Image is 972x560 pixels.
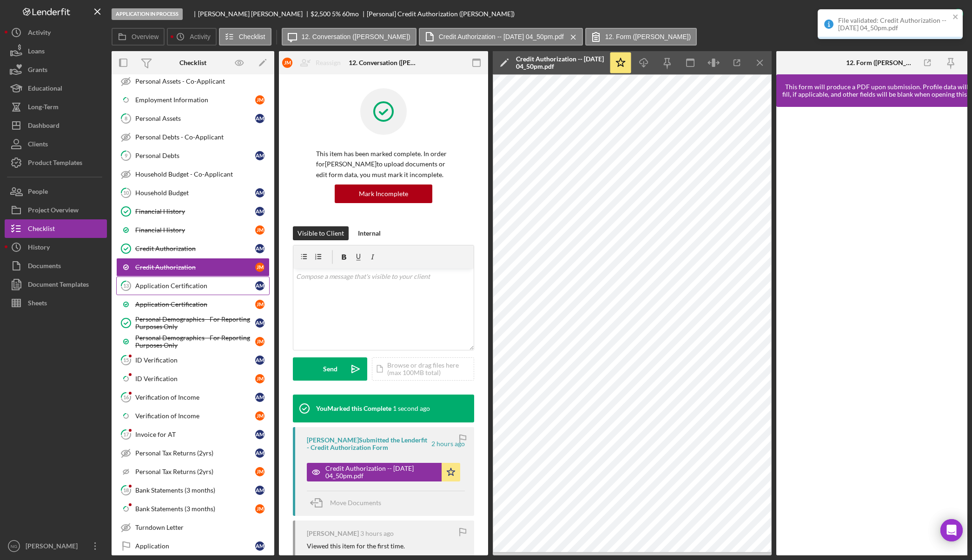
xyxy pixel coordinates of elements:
[255,114,264,123] div: A M
[135,208,255,215] div: Financial History
[116,500,270,518] a: Bank Statements (3 months)JM
[349,59,418,66] div: 12. Conversation ([PERSON_NAME])
[360,530,394,537] time: 2025-09-29 20:20
[116,481,270,500] a: 18Bank Statements (3 months)AM
[135,115,255,122] div: Personal Assets
[307,463,460,481] button: Credit Authorization -- [DATE] 04_50pm.pdf
[135,542,255,550] div: Application
[135,96,255,104] div: Employment Information
[135,301,255,308] div: Application Certification
[439,33,564,40] label: Credit Authorization -- [DATE] 04_50pm.pdf
[323,357,337,381] div: Send
[419,28,583,46] button: Credit Authorization -- [DATE] 04_50pm.pdf
[116,239,270,258] a: Credit AuthorizationAM
[353,226,385,240] button: Internal
[585,28,697,46] button: 12. Form ([PERSON_NAME])
[255,244,264,253] div: A M
[123,283,129,289] tspan: 13
[116,91,270,109] a: Employment InformationJM
[135,524,269,531] div: Turndown Letter
[135,505,255,513] div: Bank Statements (3 months)
[135,356,255,364] div: ID Verification
[307,491,390,514] button: Move Documents
[123,487,129,493] tspan: 18
[116,128,270,146] a: Personal Debts - Co-Applicant
[116,444,270,462] a: Personal Tax Returns (2yrs)AM
[255,95,264,105] div: J M
[135,468,255,475] div: Personal Tax Returns (2yrs)
[125,115,127,121] tspan: 8
[316,149,451,180] p: This item has been marked complete. In order for [PERSON_NAME] to upload documents or edit form d...
[255,300,264,309] div: J M
[282,28,417,46] button: 12. Conversation ([PERSON_NAME])
[135,133,269,141] div: Personal Debts - Co-Applicant
[112,8,183,20] div: Application In Process
[605,33,691,40] label: 12. Form ([PERSON_NAME])
[952,13,959,22] button: close
[239,33,265,40] label: Checklist
[909,5,967,23] button: Complete
[135,282,255,290] div: Application Certification
[167,28,216,46] button: Activity
[135,78,269,85] div: Personal Assets - Co-Applicant
[255,318,264,328] div: A M
[135,375,255,382] div: ID Verification
[116,518,270,537] a: Turndown Letter
[116,277,270,295] a: 13Application CertificationAM
[393,405,430,412] time: 2025-09-29 23:00
[359,184,408,203] div: Mark Incomplete
[135,449,255,457] div: Personal Tax Returns (2yrs)
[307,436,430,451] div: [PERSON_NAME] Submitted the Lenderfit - Credit Authorization Form
[11,544,17,549] text: NG
[112,28,165,46] button: Overview
[293,226,349,240] button: Visible to Client
[116,258,270,277] a: Credit AuthorizationJM
[255,225,264,235] div: J M
[5,537,107,555] button: NG[PERSON_NAME]
[255,188,264,198] div: A M
[116,369,270,388] a: ID VerificationJM
[116,72,270,91] a: Personal Assets - Co-Applicant
[255,393,264,402] div: A M
[330,499,381,507] span: Move Documents
[116,221,270,239] a: Financial HistoryJM
[325,465,437,480] div: Credit Authorization -- [DATE] 04_50pm.pdf
[23,537,84,558] div: [PERSON_NAME]
[255,337,264,346] div: J M
[367,10,515,18] div: [Personal] Credit Authorization ([PERSON_NAME])
[116,314,270,332] a: Personal Demographics - For Reporting Purposes OnlyAM
[255,263,264,272] div: J M
[123,431,129,437] tspan: 17
[123,190,129,196] tspan: 10
[135,431,255,438] div: Invoice for AT
[198,10,311,18] div: [PERSON_NAME] [PERSON_NAME]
